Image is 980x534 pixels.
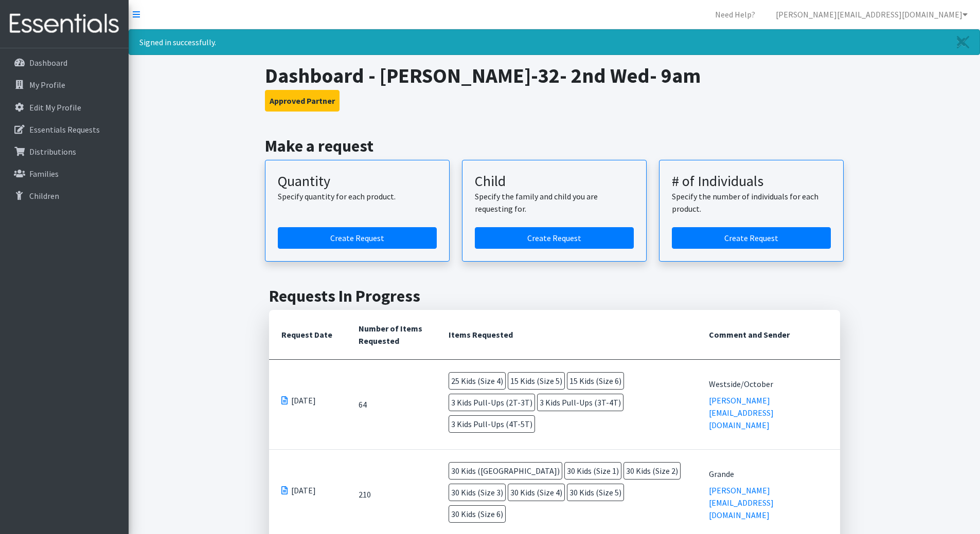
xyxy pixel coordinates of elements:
h3: # of Individuals [672,173,831,190]
a: Children [4,186,124,206]
h2: Make a request [265,136,844,156]
th: Items Requested [436,310,697,360]
th: Request Date [269,310,346,360]
span: 30 Kids (Size 4) [508,484,565,501]
a: Create a request for a child or family [475,227,634,249]
a: [PERSON_NAME][EMAIL_ADDRESS][DOMAIN_NAME] [709,485,774,520]
p: Dashboard [29,58,67,68]
p: Specify the number of individuals for each product. [672,190,831,215]
a: Need Help? [707,4,763,25]
th: Number of Items Requested [346,310,437,360]
p: Essentials Requests [29,124,100,135]
span: 30 Kids (Size 6) [449,505,506,523]
p: Distributions [29,146,76,157]
p: Specify the family and child you are requesting for. [475,190,634,215]
button: Approved Partner [265,90,340,112]
span: [DATE] [291,394,316,407]
p: My Profile [29,80,65,90]
a: [PERSON_NAME][EMAIL_ADDRESS][DOMAIN_NAME] [709,395,774,430]
span: 3 Kids Pull-Ups (3T-4T) [537,394,623,411]
a: Create a request by number of individuals [672,227,831,249]
span: 15 Kids (Size 5) [508,372,565,390]
span: 30 Kids (Size 3) [449,484,506,501]
a: Create a request by quantity [278,227,437,249]
a: [PERSON_NAME][EMAIL_ADDRESS][DOMAIN_NAME] [768,4,976,25]
p: Specify quantity for each product. [278,190,437,202]
h3: Quantity [278,173,437,190]
td: 64 [346,360,437,450]
p: Families [29,169,59,179]
h1: Dashboard - [PERSON_NAME]-32- 2nd Wed- 9am [265,63,844,88]
span: 30 Kids ([GEOGRAPHIC_DATA]) [449,462,562,480]
div: Westside/October [709,378,828,390]
a: Essentials Requests [4,119,124,140]
p: Children [29,191,59,201]
span: 3 Kids Pull-Ups (2T-3T) [449,394,535,411]
a: My Profile [4,75,124,95]
h3: Child [475,173,634,190]
span: 30 Kids (Size 2) [623,462,681,480]
a: Families [4,163,124,184]
span: 30 Kids (Size 1) [564,462,621,480]
p: Edit My Profile [29,102,81,113]
div: Grande [709,468,828,480]
div: Signed in successfully. [129,29,980,55]
span: 3 Kids Pull-Ups (4T-5T) [449,415,535,433]
span: 30 Kids (Size 5) [567,484,624,501]
span: 15 Kids (Size 6) [567,372,624,390]
a: Close [947,30,979,54]
span: [DATE] [291,484,316,496]
a: Edit My Profile [4,97,124,118]
img: HumanEssentials [4,7,124,41]
span: 25 Kids (Size 4) [449,372,506,390]
a: Distributions [4,141,124,162]
a: Dashboard [4,52,124,73]
th: Comment and Sender [697,310,840,360]
h2: Requests In Progress [269,286,840,306]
